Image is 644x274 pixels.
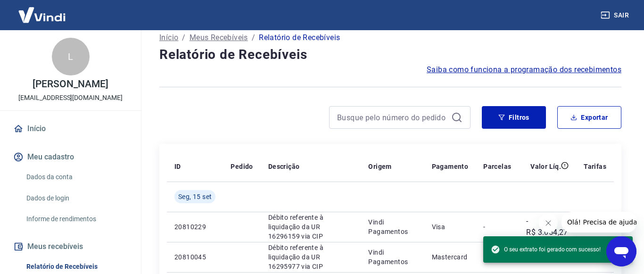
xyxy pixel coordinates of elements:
iframe: Mensagem da empresa [561,212,636,232]
p: Descrição [268,162,300,171]
div: L [52,38,90,75]
button: Filtros [482,106,546,129]
p: Origem [368,162,391,171]
a: Saiba como funciona a programação dos recebimentos [427,64,621,75]
p: Relatório de Recebíveis [259,32,340,43]
img: Vindi [11,0,73,29]
p: / [182,32,185,43]
button: Meus recebíveis [11,236,130,257]
p: Pedido [231,162,253,171]
span: Olá! Precisa de ajuda? [6,7,79,14]
a: Início [11,118,130,139]
iframe: Fechar mensagem [539,214,558,232]
p: Valor Líq. [530,162,561,171]
a: Dados de login [23,189,130,208]
p: [EMAIL_ADDRESS][DOMAIN_NAME] [18,93,123,103]
button: Exportar [557,106,621,129]
p: Parcelas [483,162,511,171]
p: / [252,32,255,43]
p: Vindi Pagamentos [368,248,416,266]
p: 20810229 [174,222,215,232]
p: 20810045 [174,252,215,262]
iframe: Botão para abrir a janela de mensagens [606,236,636,266]
input: Busque pelo número do pedido [337,110,447,125]
p: [PERSON_NAME] [33,79,108,89]
p: -R$ 3.054,27 [526,216,569,238]
p: Tarifas [584,162,606,171]
button: Meu cadastro [11,147,130,167]
p: Débito referente à liquidação da UR 16296159 via CIP [268,213,354,241]
a: Dados da conta [23,167,130,187]
button: Sair [599,7,633,24]
h4: Relatório de Recebíveis [159,45,621,64]
p: - [483,222,511,232]
p: Vindi Pagamentos [368,217,416,236]
p: Pagamento [432,162,469,171]
p: Mastercard [432,252,469,262]
a: Informe de rendimentos [23,209,130,229]
span: Seg, 15 set [178,192,212,201]
a: Início [159,32,178,43]
a: Meus Recebíveis [190,32,248,43]
p: Visa [432,222,469,232]
span: O seu extrato foi gerado com sucesso! [491,245,601,254]
p: Débito referente à liquidação da UR 16295977 via CIP [268,243,354,271]
p: ID [174,162,181,171]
